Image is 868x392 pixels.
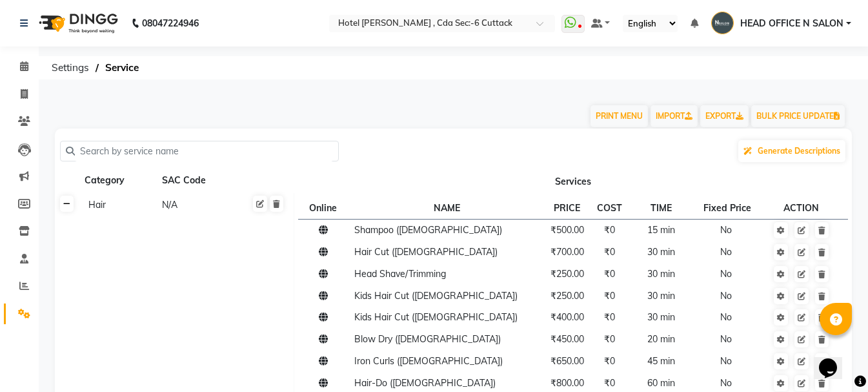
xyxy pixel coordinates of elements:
[647,246,675,258] span: 30 min
[720,377,732,389] span: No
[720,333,732,345] span: No
[604,246,615,258] span: ₹0
[354,246,498,258] span: Hair Cut ([DEMOGRAPHIC_DATA])
[764,197,838,219] th: ACTION
[720,290,732,302] span: No
[604,355,615,367] span: ₹0
[604,290,615,302] span: ₹0
[590,105,648,127] button: PRINT MENU
[550,290,584,302] span: ₹250.00
[647,268,675,280] span: 30 min
[99,56,145,79] span: Service
[83,197,156,213] div: Hair
[550,333,584,345] span: ₹450.00
[720,355,732,367] span: No
[604,224,615,236] span: ₹0
[751,105,845,127] button: BULK PRICE UPDATE
[550,377,584,389] span: ₹800.00
[298,197,350,219] th: Online
[33,5,121,41] img: logo
[647,311,675,323] span: 30 min
[720,224,732,236] span: No
[711,12,734,34] img: HEAD OFFICE N SALON
[354,355,503,367] span: Iron Curls ([DEMOGRAPHIC_DATA])
[543,197,590,219] th: PRICE
[604,311,615,323] span: ₹0
[629,197,693,219] th: TIME
[604,377,615,389] span: ₹0
[294,169,853,193] th: Services
[550,224,584,236] span: ₹500.00
[814,340,855,379] iframe: chat widget
[647,333,675,345] span: 20 min
[604,268,615,280] span: ₹0
[354,377,496,389] span: Hair-Do ([DEMOGRAPHIC_DATA])
[161,197,233,213] div: N/A
[550,355,584,367] span: ₹650.00
[740,17,843,30] span: HEAD OFFICE N SALON
[83,172,156,189] div: Category
[720,246,732,258] span: No
[647,377,675,389] span: 60 min
[550,311,584,323] span: ₹400.00
[720,311,732,323] span: No
[647,290,675,302] span: 30 min
[647,355,675,367] span: 45 min
[354,333,501,345] span: Blow Dry ([DEMOGRAPHIC_DATA])
[75,141,333,161] input: Search by service name
[647,224,675,236] span: 15 min
[738,140,845,162] button: Generate Descriptions
[354,268,446,280] span: Head Shave/Trimming
[720,268,732,280] span: No
[550,268,584,280] span: ₹250.00
[354,311,518,323] span: Kids Hair Cut ([DEMOGRAPHIC_DATA])
[142,5,199,41] b: 08047224946
[700,105,749,127] a: EXPORT
[161,172,233,189] div: SAC Code
[354,290,518,302] span: Kids Hair Cut ([DEMOGRAPHIC_DATA])
[604,333,615,345] span: ₹0
[45,56,96,79] span: Settings
[350,197,543,219] th: NAME
[354,224,502,236] span: Shampoo ([DEMOGRAPHIC_DATA])
[693,197,764,219] th: Fixed Price
[550,246,584,258] span: ₹700.00
[758,146,840,156] span: Generate Descriptions
[591,197,629,219] th: COST
[651,105,698,127] a: IMPORT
